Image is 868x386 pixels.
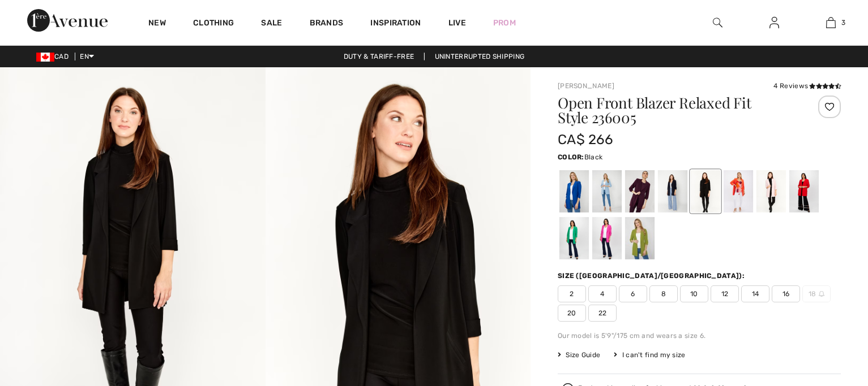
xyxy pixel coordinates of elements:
[588,285,617,302] span: 4
[713,16,722,29] img: search the website
[148,18,166,30] a: New
[558,96,794,125] h1: Open Front Blazer Relaxed Fit Style 236005
[711,285,739,302] span: 12
[558,82,614,90] a: [PERSON_NAME]
[558,285,586,302] span: 2
[724,170,753,212] div: Orange
[773,81,841,91] div: 4 Reviews
[649,285,678,302] span: 8
[680,285,708,302] span: 10
[36,53,73,60] span: CAD
[80,53,94,60] span: EN
[27,9,108,32] img: 1ère Avenue
[36,53,54,62] img: Canadian Dollar
[789,170,819,212] div: Tomato
[772,285,800,302] span: 16
[559,170,589,212] div: Royal
[741,285,769,302] span: 14
[558,132,613,148] span: CA$ 266
[558,153,584,161] span: Color:
[625,217,655,259] div: Fern
[558,331,841,341] div: Our model is 5'9"/175 cm and wears a size 6.
[584,153,603,161] span: Black
[802,285,831,302] span: 18
[803,16,858,29] a: 3
[614,350,685,360] div: I can't find my size
[760,16,788,30] a: Sign In
[493,17,516,29] a: Prom
[592,217,622,259] div: Bright pink
[558,305,586,322] span: 20
[588,305,617,322] span: 22
[625,170,655,212] div: Deep plum
[558,350,600,360] span: Size Guide
[841,18,845,28] span: 3
[658,170,687,212] div: Midnight
[819,291,824,297] img: ring-m.svg
[193,18,234,30] a: Clothing
[370,18,421,30] span: Inspiration
[559,217,589,259] div: Bright Green
[448,17,466,29] a: Live
[826,16,836,29] img: My Bag
[769,16,779,29] img: My Info
[756,170,786,212] div: Rosebud
[310,18,344,30] a: Brands
[261,18,282,30] a: Sale
[619,285,647,302] span: 6
[558,271,747,281] div: Size ([GEOGRAPHIC_DATA]/[GEOGRAPHIC_DATA]):
[691,170,720,212] div: Black
[592,170,622,212] div: Sky Blue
